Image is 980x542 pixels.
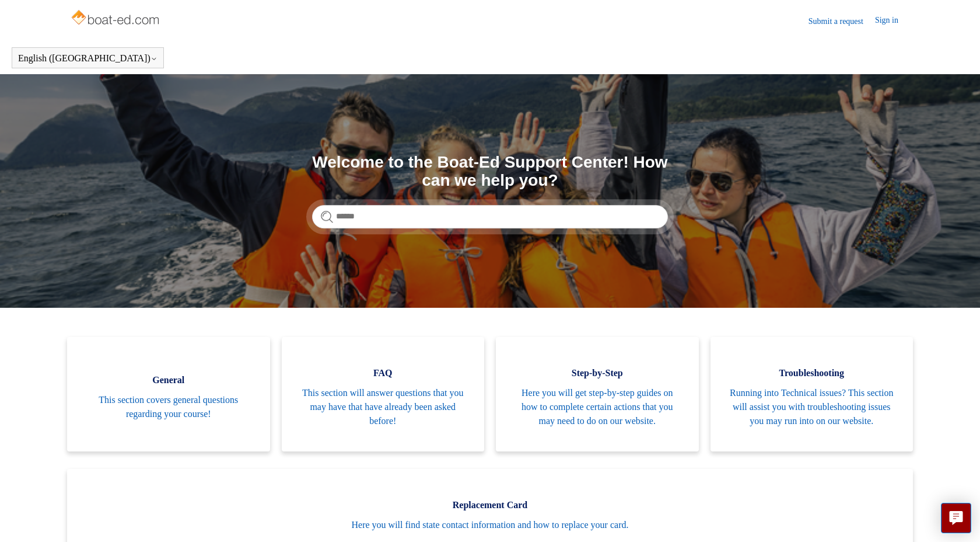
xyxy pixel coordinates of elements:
[728,386,896,428] span: Running into Technical issues? This section will assist you with troubleshooting issues you may r...
[299,386,467,428] span: This section will answer questions that you may have that have already been asked before!
[808,15,875,27] a: Submit a request
[85,498,895,512] span: Replacement Card
[85,518,895,532] span: Here you will find state contact information and how to replace your card.
[728,366,896,380] span: Troubleshooting
[67,337,270,451] a: General This section covers general questions regarding your course!
[513,366,681,380] span: Step-by-Step
[18,53,157,64] button: English ([GEOGRAPHIC_DATA])
[496,337,699,451] a: Step-by-Step Here you will get step-by-step guides on how to complete certain actions that you ma...
[513,386,681,428] span: Here you will get step-by-step guides on how to complete certain actions that you may need to do ...
[282,337,485,451] a: FAQ This section will answer questions that you may have that have already been asked before!
[875,14,910,28] a: Sign in
[85,373,253,387] span: General
[941,503,971,533] button: Live chat
[299,366,467,380] span: FAQ
[312,154,668,190] h1: Welcome to the Boat-Ed Support Center! How can we help you?
[312,205,668,228] input: Search
[70,7,163,30] img: Boat-Ed Help Center home page
[85,393,253,421] span: This section covers general questions regarding your course!
[710,337,914,451] a: Troubleshooting Running into Technical issues? This section will assist you with troubleshooting ...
